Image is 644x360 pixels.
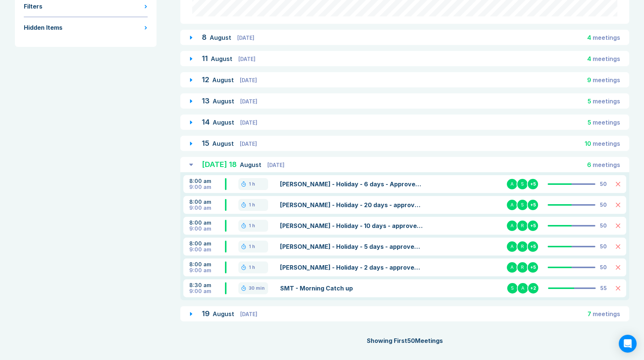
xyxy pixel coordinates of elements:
[527,178,539,190] div: + 5
[280,284,424,293] a: SMT - Morning Catch up
[238,56,255,62] span: [DATE]
[202,118,210,126] span: 14
[587,34,591,41] span: 4
[593,161,620,168] span: meeting s
[237,35,254,41] span: [DATE]
[24,2,42,11] div: Filters
[210,34,233,41] span: August
[240,141,257,147] span: [DATE]
[527,261,539,273] div: + 5
[280,221,424,230] a: [PERSON_NAME] - Holiday - 10 days - approved AW - Noted IP
[189,288,225,294] div: 9:00 am
[506,282,518,294] div: S
[212,76,235,84] span: August
[516,241,528,253] div: R
[240,98,257,105] span: [DATE]
[506,199,518,211] div: A
[616,224,620,228] button: Delete
[189,267,225,273] div: 9:00 am
[600,223,607,229] div: 50
[587,55,591,62] span: 4
[240,77,257,83] span: [DATE]
[202,139,209,148] span: 15
[24,23,62,32] div: Hidden Items
[516,178,528,190] div: S
[593,119,620,126] span: meeting s
[587,310,591,318] span: 7
[585,140,591,147] span: 10
[587,97,591,105] span: 5
[240,119,257,126] span: [DATE]
[202,160,237,169] span: [DATE] 18
[280,242,424,251] a: [PERSON_NAME] - Holiday - 5 days - approved IP - Noted IP
[593,34,620,41] span: meeting s
[527,220,539,232] div: + 5
[249,223,255,229] div: 1 h
[249,264,255,270] div: 1 h
[600,264,607,270] div: 50
[600,202,607,208] div: 50
[600,244,607,250] div: 50
[593,310,620,318] span: meeting s
[267,162,284,168] span: [DATE]
[189,261,225,267] div: 8:00 am
[516,261,528,273] div: R
[189,184,225,190] div: 9:00 am
[189,199,225,205] div: 8:00 am
[202,309,210,318] span: 19
[280,263,424,272] a: [PERSON_NAME] - Holiday - 2 days - approved SD - Noted IP
[189,241,225,247] div: 8:00 am
[516,199,528,211] div: S
[213,119,236,126] span: August
[202,54,208,63] span: 11
[202,75,209,84] span: 12
[506,220,518,232] div: A
[587,119,591,126] span: 5
[189,282,225,288] div: 8:30 am
[517,282,529,294] div: A
[616,265,620,270] button: Delete
[249,202,255,208] div: 1 h
[211,55,234,62] span: August
[506,261,518,273] div: A
[189,226,225,232] div: 9:00 am
[506,178,518,190] div: A
[587,76,591,84] span: 9
[212,140,235,147] span: August
[506,241,518,253] div: A
[600,285,607,291] div: 55
[593,97,620,105] span: meeting s
[240,311,257,317] span: [DATE]
[249,285,265,291] div: 30 min
[527,199,539,211] div: + 5
[527,282,539,294] div: + 2
[213,310,236,318] span: August
[593,55,620,62] span: meeting s
[189,178,225,184] div: 8:00 am
[616,182,620,186] button: Delete
[240,161,263,168] span: August
[280,200,424,209] a: [PERSON_NAME] - Holiday - 20 days - approved AW - Noted IP
[280,180,424,189] a: [PERSON_NAME] - Holiday - 6 days - Approved AW - Noted IP
[180,336,629,345] div: Showing First 50 Meetings
[600,181,607,187] div: 50
[616,286,620,290] button: Delete
[587,161,591,168] span: 6
[249,181,255,187] div: 1 h
[527,241,539,253] div: + 5
[202,96,210,105] span: 13
[616,203,620,207] button: Delete
[189,205,225,211] div: 9:00 am
[619,335,637,353] div: Open Intercom Messenger
[616,244,620,249] button: Delete
[593,76,620,84] span: meeting s
[593,140,620,147] span: meeting s
[189,247,225,253] div: 9:00 am
[213,97,236,105] span: August
[516,220,528,232] div: R
[249,244,255,250] div: 1 h
[189,220,225,226] div: 8:00 am
[202,33,207,42] span: 8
